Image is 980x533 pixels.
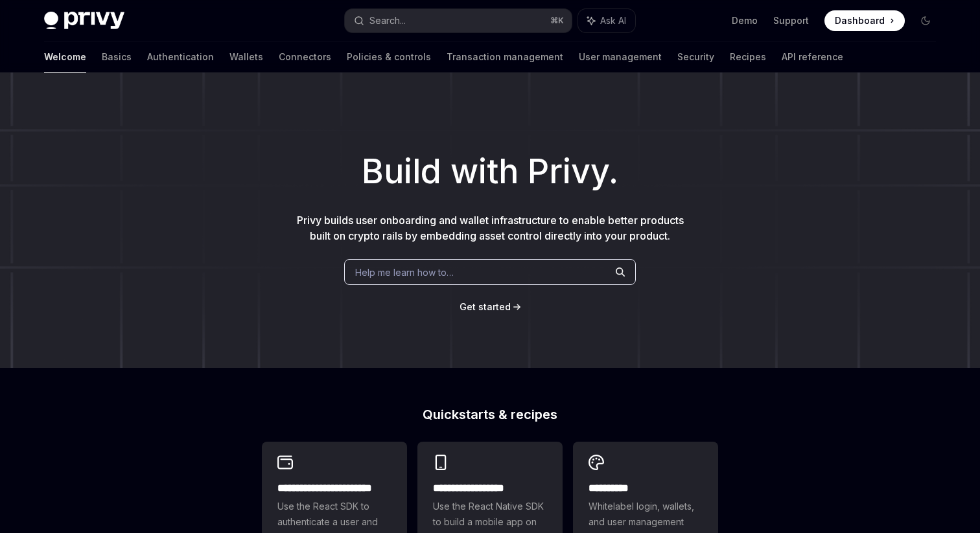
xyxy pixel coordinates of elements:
span: Privy builds user onboarding and wallet infrastructure to enable better products built on crypto ... [297,214,684,242]
span: ⌘ K [550,16,564,26]
div: Search... [369,13,406,28]
h1: Build with Privy. [21,146,959,197]
a: User management [579,41,662,73]
a: Recipes [730,41,766,73]
span: Get started [460,301,511,312]
a: Wallets [229,41,263,73]
a: Support [773,14,809,27]
a: Get started [460,301,511,313]
a: Authentication [147,41,214,73]
a: Transaction management [447,41,563,73]
span: Dashboard [835,14,885,27]
button: Search...⌘K [345,9,572,32]
a: Security [677,41,714,73]
button: Ask AI [578,9,635,32]
a: Connectors [279,41,331,73]
span: Ask AI [600,14,626,27]
a: Policies & controls [347,41,431,73]
a: Basics [102,41,132,73]
a: Welcome [44,41,86,73]
a: API reference [782,41,843,73]
a: Dashboard [824,10,905,31]
h2: Quickstarts & recipes [262,408,718,421]
a: Demo [732,14,758,27]
img: dark logo [44,12,124,30]
span: Help me learn how to… [355,266,454,279]
button: Toggle dark mode [915,10,936,31]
